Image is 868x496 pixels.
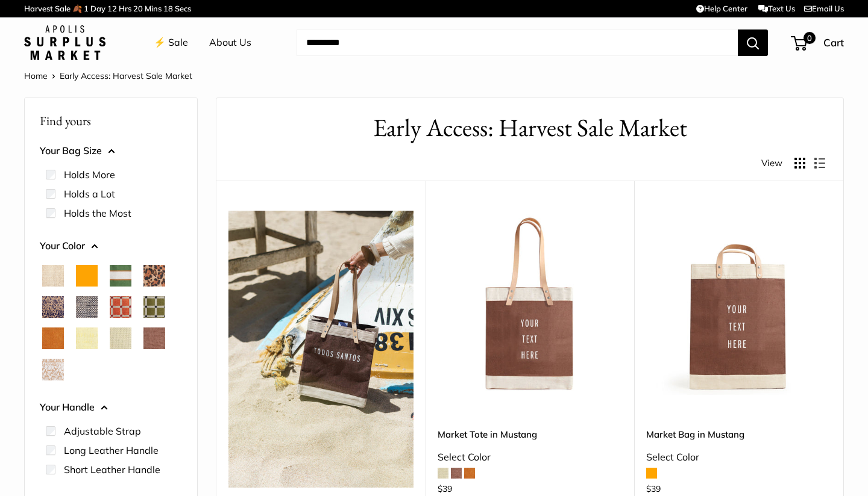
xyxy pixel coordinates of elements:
[804,32,816,44] span: 0
[110,265,131,287] button: Court Green
[175,4,191,13] span: Secs
[646,211,831,395] img: Market Bag in Mustang
[438,448,623,467] div: Select Color
[646,483,661,494] span: $39
[133,4,143,13] span: 20
[119,4,131,13] span: Hrs
[792,33,844,52] a: 0 Cart
[60,70,192,81] span: Early Access: Harvest Sale Market
[64,443,159,457] label: Long Leather Handle
[24,25,105,60] img: Apolis: Surplus Market
[438,483,452,494] span: $39
[143,265,165,287] button: Cheetah
[234,110,825,146] h1: Early Access: Harvest Sale Market
[145,4,162,13] span: Mins
[64,424,141,438] label: Adjustable Strap
[110,296,131,318] button: Chenille Window Brick
[40,398,182,417] button: Your Handle
[64,167,115,182] label: Holds More
[107,4,117,13] span: 12
[228,211,414,488] img: Mustang is a rich chocolate mousse brown — a touch of earthy ease, bring along during slow mornin...
[646,211,831,395] a: Market Bag in MustangMarket Bag in Mustang
[143,296,165,318] button: Chenille Window Sage
[696,4,747,13] a: Help Center
[64,206,131,220] label: Holds the Most
[143,327,165,349] button: Mustang
[76,327,98,349] button: Daisy
[646,448,831,467] div: Select Color
[76,265,98,287] button: Orange
[794,158,805,169] button: Display products as grid
[814,158,825,169] button: Display products as list
[438,211,623,395] a: Market Tote in MustangMarket Tote in Mustang
[646,427,831,441] a: Market Bag in Mustang
[76,296,98,318] button: Chambray
[297,29,738,56] input: Search...
[84,4,89,13] span: 1
[24,68,192,84] nav: Breadcrumb
[761,155,782,172] span: View
[738,29,768,56] button: Search
[64,187,115,201] label: Holds a Lot
[64,462,160,477] label: Short Leather Handle
[40,237,182,255] button: Your Color
[438,211,623,395] img: Market Tote in Mustang
[110,327,131,349] button: Mint Sorbet
[42,296,64,318] button: Blue Porcelain
[42,327,64,349] button: Cognac
[90,4,105,13] span: Day
[42,265,64,287] button: Natural
[154,34,188,52] a: ⚡️ Sale
[804,4,844,13] a: Email Us
[823,36,844,49] span: Cart
[42,359,64,380] button: White Porcelain
[209,34,251,52] a: About Us
[438,427,623,441] a: Market Tote in Mustang
[24,70,48,81] a: Home
[40,142,182,160] button: Your Bag Size
[758,4,795,13] a: Text Us
[163,4,173,13] span: 18
[40,109,182,132] p: Find yours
